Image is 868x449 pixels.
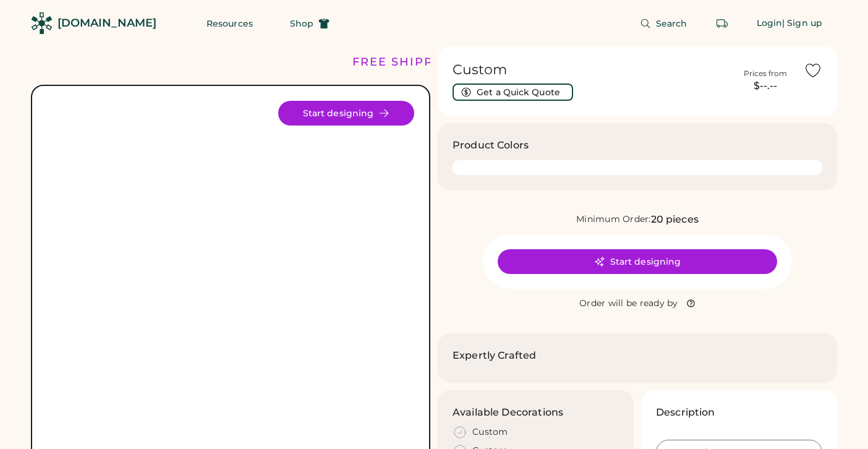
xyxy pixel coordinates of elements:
button: Start designing [498,249,777,274]
span: Search [656,19,687,28]
span: Shop [290,19,313,28]
h3: Description [656,405,715,420]
button: Retrieve an order [710,11,734,36]
div: Prices from [744,69,787,79]
div: $--.-- [734,79,796,93]
h1: Custom [453,61,727,79]
div: FREE SHIPPING [352,54,459,71]
div: Login [757,17,783,30]
div: Custom [472,426,508,438]
button: Get a Quick Quote [453,83,573,101]
div: Order will be ready by [579,297,678,310]
button: Shop [275,11,344,36]
button: Resources [192,11,268,36]
button: Start designing [278,101,414,126]
div: [DOMAIN_NAME] [57,15,156,31]
h3: Product Colors [453,138,529,153]
div: | Sign up [782,17,822,30]
button: Search [625,11,702,36]
div: Minimum Order: [576,213,651,226]
div: 20 pieces [651,212,699,227]
h3: Available Decorations [453,405,563,420]
img: Rendered Logo - Screens [31,12,53,34]
h2: Expertly Crafted [453,348,536,363]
